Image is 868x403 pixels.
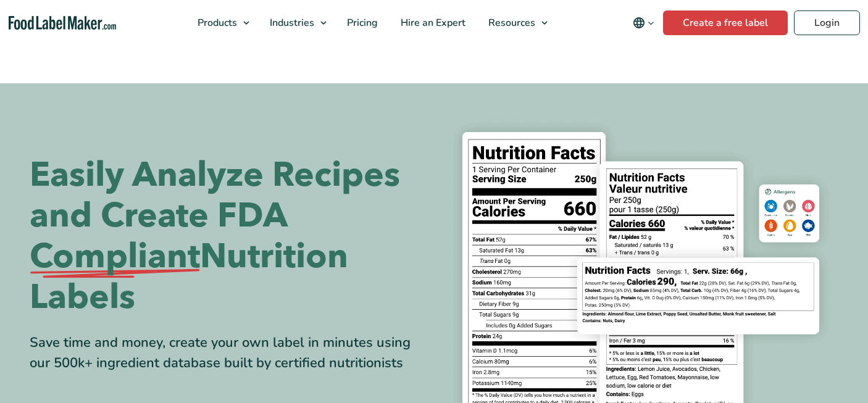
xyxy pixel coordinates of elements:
span: Industries [266,16,315,30]
span: Compliant [30,236,200,277]
span: Hire an Expert [397,16,467,30]
span: Resources [485,16,536,30]
span: Products [194,16,238,30]
button: Change language [624,10,663,35]
a: Food Label Maker homepage [9,16,117,30]
a: Create a free label [663,10,788,35]
span: Pricing [343,16,379,30]
a: Login [794,10,860,35]
div: Save time and money, create your own label in minutes using our 500k+ ingredient database built b... [30,333,425,373]
h1: Easily Analyze Recipes and Create FDA Nutrition Labels [30,155,425,318]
